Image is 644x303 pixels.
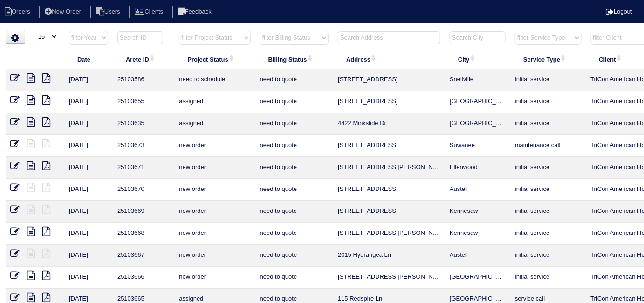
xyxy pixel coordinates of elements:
[113,113,174,135] td: 25103635
[255,201,333,223] td: need to quote
[129,6,171,18] li: Clients
[64,91,113,113] td: [DATE]
[450,31,506,44] input: Search City
[445,157,510,179] td: Ellenwood
[64,135,113,157] td: [DATE]
[113,91,174,113] td: 25103655
[510,157,586,179] td: initial service
[333,135,445,157] td: [STREET_ADDRESS]
[338,31,440,44] input: Search Address
[39,6,89,18] li: New Order
[445,91,510,113] td: [GEOGRAPHIC_DATA]
[333,157,445,179] td: [STREET_ADDRESS][PERSON_NAME]
[64,157,113,179] td: [DATE]
[510,113,586,135] td: initial service
[606,8,632,15] a: Logout
[174,113,255,135] td: assigned
[510,69,586,91] td: initial service
[64,245,113,267] td: [DATE]
[510,179,586,201] td: initial service
[174,69,255,91] td: need to schedule
[333,267,445,289] td: [STREET_ADDRESS][PERSON_NAME]
[445,267,510,289] td: [GEOGRAPHIC_DATA]
[174,179,255,201] td: new order
[333,179,445,201] td: [STREET_ADDRESS]
[113,69,174,91] td: 25103586
[445,113,510,135] td: [GEOGRAPHIC_DATA]
[113,245,174,267] td: 25103667
[510,91,586,113] td: initial service
[129,8,171,15] a: Clients
[333,201,445,223] td: [STREET_ADDRESS]
[172,6,219,18] li: Feedback
[174,267,255,289] td: new order
[445,201,510,223] td: Kennesaw
[113,201,174,223] td: 25103669
[255,223,333,245] td: need to quote
[510,135,586,157] td: maintenance call
[64,49,113,69] th: Date
[255,135,333,157] td: need to quote
[445,179,510,201] td: Austell
[510,201,586,223] td: initial service
[90,6,128,18] li: Users
[174,223,255,245] td: new order
[64,201,113,223] td: [DATE]
[174,201,255,223] td: new order
[174,91,255,113] td: assigned
[255,245,333,267] td: need to quote
[64,113,113,135] td: [DATE]
[255,91,333,113] td: need to quote
[255,49,333,69] th: Billing Status: activate to sort column ascending
[39,8,89,15] a: New Order
[510,49,586,69] th: Service Type: activate to sort column ascending
[445,223,510,245] td: Kennesaw
[255,69,333,91] td: need to quote
[174,135,255,157] td: new order
[255,179,333,201] td: need to quote
[333,245,445,267] td: 2015 Hydrangea Ln
[333,91,445,113] td: [STREET_ADDRESS]
[113,157,174,179] td: 25103671
[174,245,255,267] td: new order
[113,267,174,289] td: 25103666
[174,49,255,69] th: Project Status: activate to sort column ascending
[255,267,333,289] td: need to quote
[510,267,586,289] td: initial service
[445,69,510,91] td: Snellville
[113,135,174,157] td: 25103673
[113,179,174,201] td: 25103670
[64,69,113,91] td: [DATE]
[510,245,586,267] td: initial service
[174,157,255,179] td: new order
[255,113,333,135] td: need to quote
[255,157,333,179] td: need to quote
[333,223,445,245] td: [STREET_ADDRESS][PERSON_NAME]
[113,223,174,245] td: 25103668
[64,267,113,289] td: [DATE]
[113,49,174,69] th: Arete ID: activate to sort column ascending
[90,8,128,15] a: Users
[333,113,445,135] td: 4422 Minkslide Dr
[64,223,113,245] td: [DATE]
[64,179,113,201] td: [DATE]
[117,31,163,44] input: Search ID
[333,69,445,91] td: [STREET_ADDRESS]
[510,223,586,245] td: initial service
[445,135,510,157] td: Suwanee
[445,49,510,69] th: City: activate to sort column ascending
[333,49,445,69] th: Address: activate to sort column ascending
[445,245,510,267] td: Austell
